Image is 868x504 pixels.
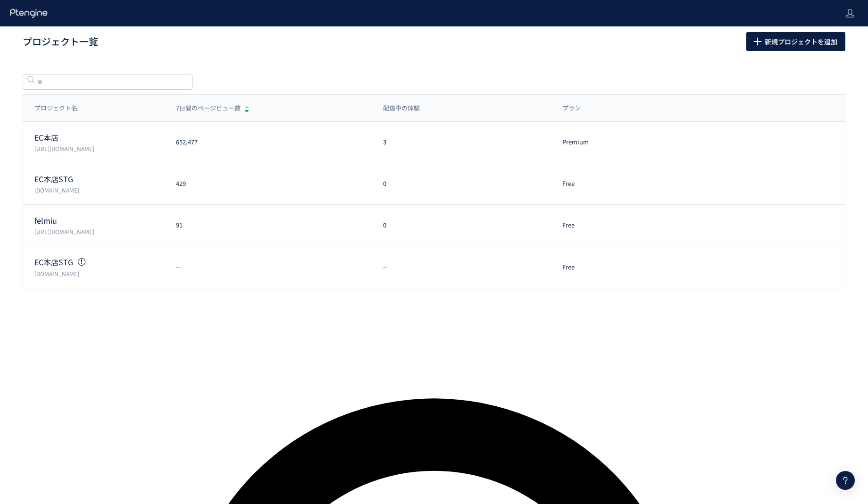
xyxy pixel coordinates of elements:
[372,179,551,188] div: 0
[562,104,581,113] span: プラン
[34,104,77,113] span: プロジェクト名
[34,144,165,152] p: https://etvos.com
[34,257,165,268] p: EC本店STG
[165,263,372,272] div: --
[372,221,551,230] div: 0
[765,32,837,51] span: 新規プロジェクトを追加
[551,221,703,230] div: Free
[34,132,165,143] p: EC本店
[34,269,165,277] p: stg.etvos.com
[551,138,703,147] div: Premium
[34,227,165,235] p: https://felmiu.com
[372,263,551,272] div: --
[34,174,165,185] p: EC本店STG
[176,104,241,113] span: 7日間のページビュー数
[34,215,165,226] p: felmiu
[551,263,703,272] div: Free
[165,138,372,147] div: 652,477
[23,35,726,49] h1: プロジェクト一覧
[165,179,372,188] div: 429
[746,32,845,51] button: 新規プロジェクトを追加
[551,179,703,188] div: Free
[383,104,420,113] span: 配信中の体験
[165,221,372,230] div: 91
[34,186,165,194] p: stg.etvos.com
[372,138,551,147] div: 3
